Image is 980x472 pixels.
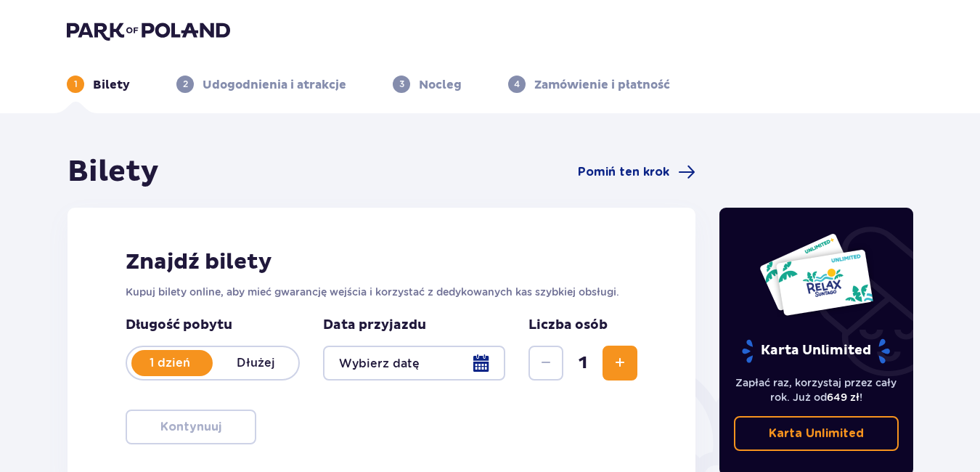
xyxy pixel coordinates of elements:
[419,77,462,93] p: Nocleg
[126,317,300,334] p: Długość pobytu
[534,77,670,93] p: Zamówienie i płatność
[769,426,864,442] p: Karta Unlimited
[126,248,637,276] h2: Znajdź bilety
[67,76,130,93] div: 1Bilety
[734,416,899,451] a: Karta Unlimited
[203,77,346,93] p: Udogodnienia i atrakcje
[393,76,462,93] div: 3Nocleg
[578,163,695,181] a: Pomiń ten krok
[176,76,346,93] div: 2Udogodnienia i atrakcje
[740,338,891,364] p: Karta Unlimited
[126,285,637,299] p: Kupuj bilety online, aby mieć gwarancję wejścia i korzystać z dedykowanych kas szybkiej obsługi.
[514,78,520,91] p: 4
[127,355,213,371] p: 1 dzień
[74,78,78,91] p: 1
[93,77,130,93] p: Bilety
[68,154,159,190] h1: Bilety
[126,410,256,444] button: Kontynuuj
[566,352,600,374] span: 1
[213,355,298,371] p: Dłużej
[603,346,637,381] button: Zwiększ
[528,317,608,334] p: Liczba osób
[759,232,874,317] img: Dwie karty całoroczne do Suntago z napisem 'UNLIMITED RELAX', na białym tle z tropikalnymi liśćmi...
[528,346,563,381] button: Zmniejsz
[578,164,669,180] span: Pomiń ten krok
[399,78,404,91] p: 3
[160,419,221,435] p: Kontynuuj
[508,76,670,93] div: 4Zamówienie i płatność
[67,20,230,41] img: Park of Poland logo
[734,375,899,404] p: Zapłać raz, korzystaj przez cały rok. Już od !
[323,317,426,334] p: Data przyjazdu
[183,78,188,91] p: 2
[827,391,859,403] span: 649 zł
